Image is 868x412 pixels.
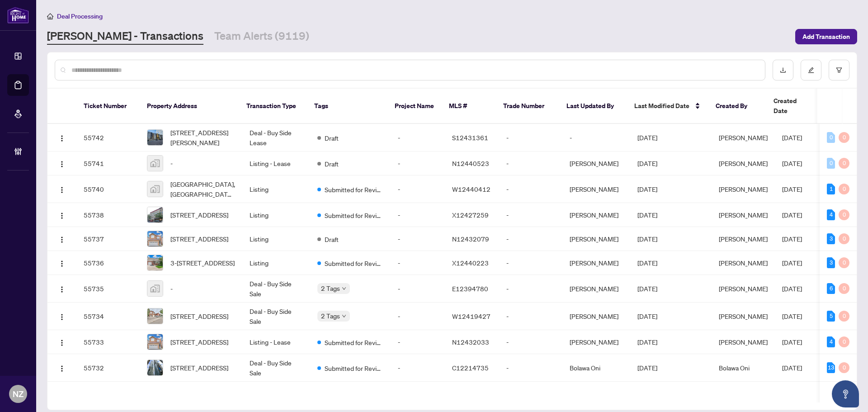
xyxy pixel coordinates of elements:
a: [PERSON_NAME] - Transactions [47,28,203,45]
span: [DATE] [782,211,802,219]
td: - [391,203,445,227]
td: 55733 [76,330,140,354]
span: filter [836,67,842,73]
td: [PERSON_NAME] [562,251,630,275]
div: 0 [839,311,849,322]
span: N12432033 [452,338,489,346]
span: [DATE] [782,235,802,243]
span: [DATE] [637,235,657,243]
span: [GEOGRAPHIC_DATA], [GEOGRAPHIC_DATA], [GEOGRAPHIC_DATA], [GEOGRAPHIC_DATA] [170,179,235,199]
span: [PERSON_NAME] [719,159,768,167]
th: Last Updated By [559,89,627,124]
span: NZ [13,388,24,400]
td: - [391,124,445,152]
span: E12394780 [452,284,488,293]
span: down [342,314,346,318]
span: [DATE] [637,364,657,372]
span: Draft [325,159,339,169]
span: [DATE] [637,338,657,346]
span: [PERSON_NAME] [719,284,768,293]
span: edit [808,67,814,73]
span: [STREET_ADDRESS] [170,210,228,220]
div: 0 [827,158,835,169]
th: MLS # [442,89,496,124]
td: Listing - Lease [242,152,310,175]
th: Property Address [140,89,239,124]
button: Open asap [832,380,859,407]
button: Logo [55,208,69,222]
span: Add Transaction [802,29,850,44]
td: [PERSON_NAME] [562,203,630,227]
a: Team Alerts (9119) [214,28,309,45]
span: Bolawa Oni [719,364,750,372]
div: 0 [839,233,849,244]
button: filter [829,60,849,81]
span: 2 Tags [321,311,340,321]
td: - [499,251,562,275]
td: 55738 [76,203,140,227]
img: thumbnail-img [147,231,163,246]
span: S12431361 [452,133,488,142]
td: - [499,275,562,303]
th: Trade Number [496,89,559,124]
span: [DATE] [782,338,802,346]
td: Deal - Buy Side Sale [242,275,310,303]
td: - [499,203,562,227]
td: 55741 [76,152,140,175]
td: - [391,251,445,275]
span: [STREET_ADDRESS][PERSON_NAME] [170,128,235,147]
td: - [499,227,562,251]
span: - [170,158,173,168]
td: 55732 [76,354,140,382]
button: Logo [55,281,69,296]
span: W12419427 [452,312,491,320]
div: 0 [839,336,849,347]
td: - [499,303,562,330]
td: - [391,354,445,382]
img: Logo [58,186,66,194]
span: Last Modified Date [634,101,689,111]
button: Logo [55,360,69,375]
img: Logo [58,339,66,346]
span: home [47,13,53,19]
img: Logo [58,212,66,219]
span: X12427259 [452,211,489,219]
td: Bolawa Oni [562,354,630,382]
div: 13 [827,362,835,373]
span: Created Date [774,96,811,116]
td: [PERSON_NAME] [562,227,630,251]
td: 55742 [76,124,140,152]
span: [DATE] [782,284,802,293]
button: Logo [55,309,69,323]
span: W12440412 [452,185,491,193]
td: [PERSON_NAME] [562,175,630,203]
img: thumbnail-img [147,156,163,171]
td: Deal - Buy Side Sale [242,303,310,330]
div: 3 [827,233,835,244]
td: - [391,227,445,251]
button: Logo [55,156,69,170]
span: [DATE] [782,185,802,193]
span: [DATE] [637,133,657,142]
span: N12432079 [452,235,489,243]
span: [PERSON_NAME] [719,259,768,267]
span: Submitted for Review [325,337,383,347]
img: thumbnail-img [147,281,163,296]
span: [PERSON_NAME] [719,133,768,142]
td: - [562,124,630,152]
img: thumbnail-img [147,308,163,324]
td: 55735 [76,275,140,303]
td: [PERSON_NAME] [562,152,630,175]
td: Listing [242,203,310,227]
div: 0 [839,158,849,169]
button: Logo [55,335,69,349]
span: 2 Tags [321,283,340,294]
span: C12214735 [452,364,489,372]
span: [PERSON_NAME] [719,235,768,243]
span: [DATE] [782,364,802,372]
img: Logo [58,365,66,372]
span: [PERSON_NAME] [719,185,768,193]
span: Submitted for Review [325,185,383,194]
div: 0 [827,132,835,143]
span: [DATE] [782,133,802,142]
